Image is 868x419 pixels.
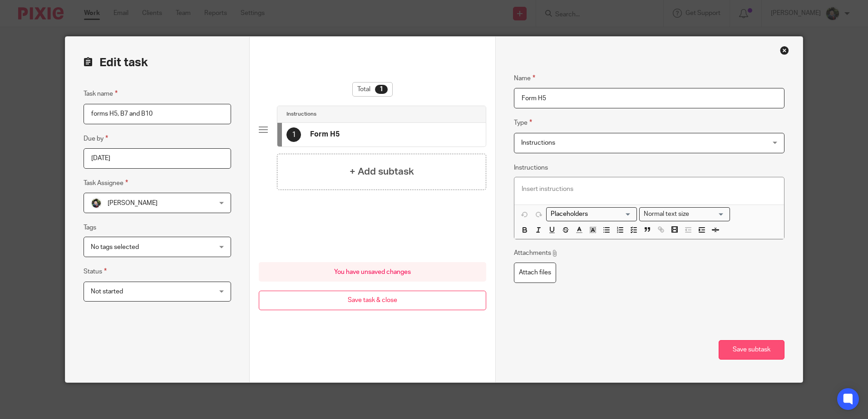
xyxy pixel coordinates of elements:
[514,263,556,283] label: Attach files
[84,55,231,70] h2: Edit task
[546,207,637,221] div: Placeholders
[350,165,414,179] h4: + Add subtask
[719,340,784,360] button: Save subtask
[286,111,316,118] h4: Instructions
[91,288,123,295] span: Not started
[546,207,637,221] div: Search for option
[84,223,96,232] label: Tags
[84,88,118,99] label: Task name
[310,130,340,139] h4: Form H5
[259,262,486,282] div: You have unsaved changes
[91,244,139,250] span: No tags selected
[639,207,730,221] div: Search for option
[84,178,128,188] label: Task Assignee
[641,209,691,219] span: Normal text size
[375,85,388,94] div: 1
[108,200,158,206] span: [PERSON_NAME]
[286,127,301,142] div: 1
[352,82,393,97] div: Total
[91,198,102,209] img: Jade.jpeg
[84,266,107,277] label: Status
[514,73,535,83] label: Name
[514,163,548,172] label: Instructions
[514,117,532,128] label: Type
[692,209,725,219] input: Search for option
[259,291,486,310] button: Save task & close
[514,248,558,258] p: Attachments
[547,209,631,219] input: Search for option
[84,133,108,144] label: Due by
[639,207,730,221] div: Text styles
[84,148,231,169] input: Pick a date
[780,46,789,55] div: Close this dialog window
[521,140,555,146] span: Instructions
